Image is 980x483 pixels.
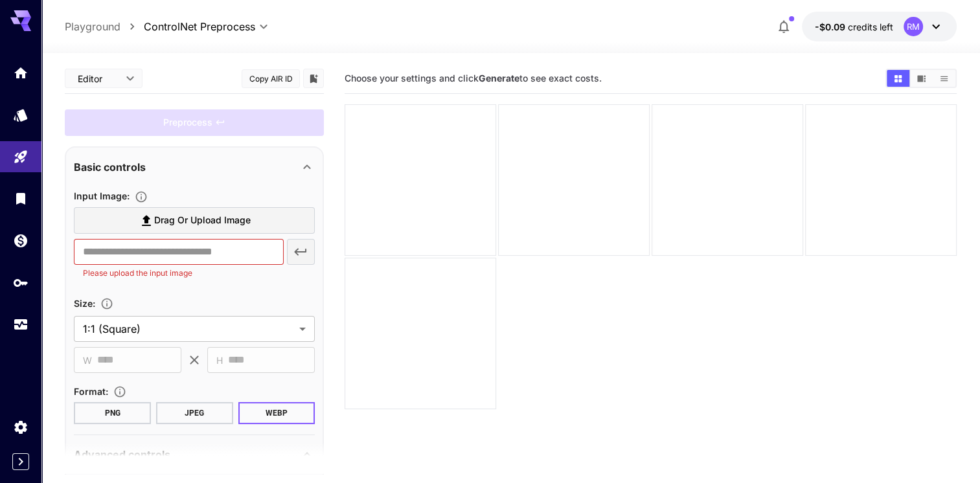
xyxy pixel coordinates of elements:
div: Please fill the prompt [65,109,324,136]
span: ControlNet Preprocess [144,19,255,34]
div: Library [13,190,28,207]
span: Input Image : [74,190,130,201]
span: W [83,353,92,368]
button: Add to library [308,71,319,86]
span: Drag or upload image [154,212,251,229]
div: API Keys [13,275,28,291]
div: Basic controls [74,152,315,183]
button: Copy AIR ID [242,69,300,88]
button: Adjust the dimensions of the generated image by specifying its width and height in pixels, or sel... [95,297,119,310]
div: Usage [13,317,28,333]
button: Choose the file format for the output image. [108,385,131,398]
div: RM [904,17,923,36]
p: Basic controls [74,159,146,175]
span: Editor [78,72,118,85]
div: Home [13,65,28,81]
div: Advanced controls [74,439,315,470]
span: 1:1 (Square) [83,321,294,337]
div: Models [13,107,28,123]
nav: breadcrumb [65,19,144,34]
button: Expand sidebar [12,453,29,470]
button: -$0.0931RM [802,12,957,41]
div: Wallet [13,232,28,249]
button: WEBP [238,402,315,424]
p: Please upload the input image [83,267,274,280]
div: -$0.0931 [815,20,893,34]
button: PNG [74,402,151,424]
button: Specifies the input image to be processed. [130,190,153,203]
button: JPEG [156,402,233,424]
div: Playground [13,149,28,165]
iframe: Chat Widget [690,21,980,483]
span: Choose your settings and click to see exact costs. [345,73,602,84]
label: Drag or upload image [74,207,315,234]
b: Generate [479,73,519,84]
span: Size : [74,298,95,309]
div: Settings [13,419,28,435]
a: Playground [65,19,120,34]
span: Format : [74,386,108,397]
span: H [216,353,223,368]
